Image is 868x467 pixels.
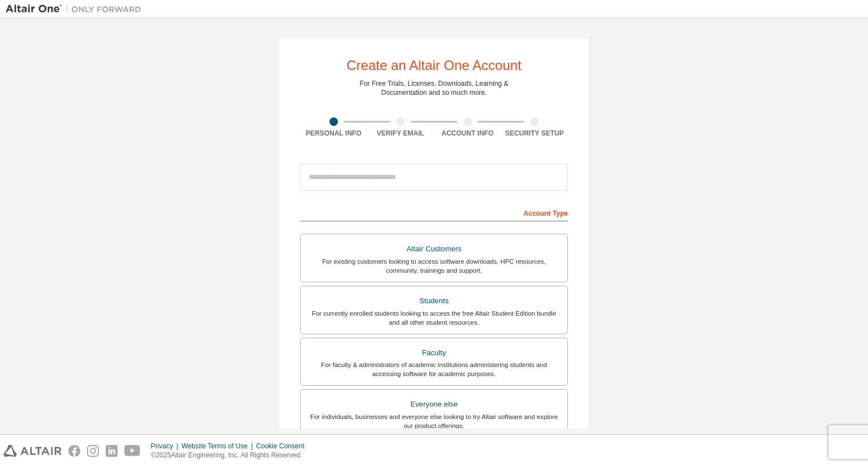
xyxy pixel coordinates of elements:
[151,451,311,460] p: © 2025 Altair Engineering, Inc. All Rights Reserved.
[124,445,141,457] img: youtube.svg
[87,445,99,457] img: instagram.svg
[151,442,181,451] div: Privacy
[307,412,561,430] div: For individuals, businesses and everyone else looking to try Altair software and explore our prod...
[300,129,367,138] div: Personal Info
[256,442,311,451] div: Cookie Consent
[367,129,435,138] div: Verify Email
[307,396,561,412] div: Everyone else
[106,445,118,457] img: linkedin.svg
[307,360,561,378] div: For faculty & administrators of academic institutions administering students and accessing softwa...
[501,129,568,138] div: Security Setup
[307,257,561,275] div: For existing customers looking to access software downloads, HPC resources, community, trainings ...
[68,445,80,457] img: facebook.svg
[434,129,501,138] div: Account Info
[307,309,561,327] div: For currently enrolled students looking to access the free Altair Student Edition bundle and all ...
[300,203,568,221] div: Account Type
[6,3,147,15] img: Altair One
[360,79,509,97] div: For Free Trials, Licenses, Downloads, Learning & Documentation and so much more.
[181,442,256,451] div: Website Terms of Use
[307,293,561,309] div: Students
[307,241,561,257] div: Altair Customers
[3,445,62,457] img: altair_logo.svg
[307,345,561,361] div: Faculty
[346,59,522,72] div: Create an Altair One Account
